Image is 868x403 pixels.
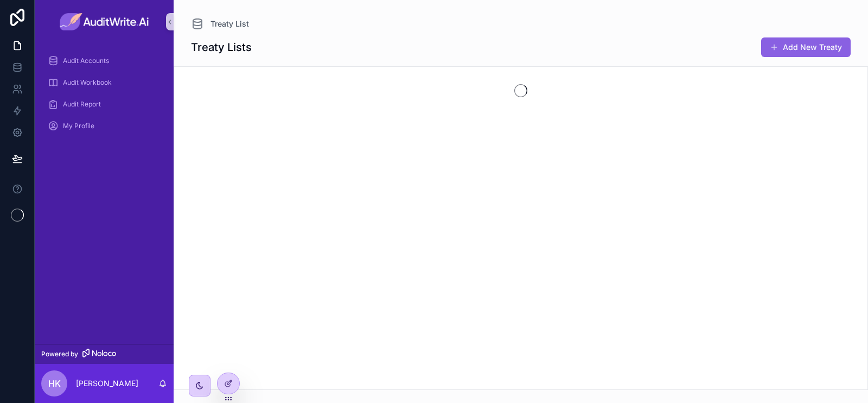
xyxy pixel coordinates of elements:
span: Audit Workbook [63,78,112,87]
img: App logo [60,13,149,30]
a: Audit Workbook [41,73,167,92]
a: Audit Accounts [41,51,167,71]
div: scrollable content [35,43,174,150]
span: Audit Report [63,100,101,109]
button: Add New Treaty [761,37,851,57]
a: Treaty List [191,17,249,30]
p: [PERSON_NAME] [76,378,138,389]
span: My Profile [63,122,94,130]
h1: Treaty Lists [191,40,252,55]
span: Audit Accounts [63,56,109,65]
a: My Profile [41,116,167,136]
span: Treaty List [210,18,249,29]
span: Powered by [41,350,78,358]
a: Audit Report [41,95,167,114]
a: Powered by [35,344,174,364]
span: HK [48,377,61,390]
